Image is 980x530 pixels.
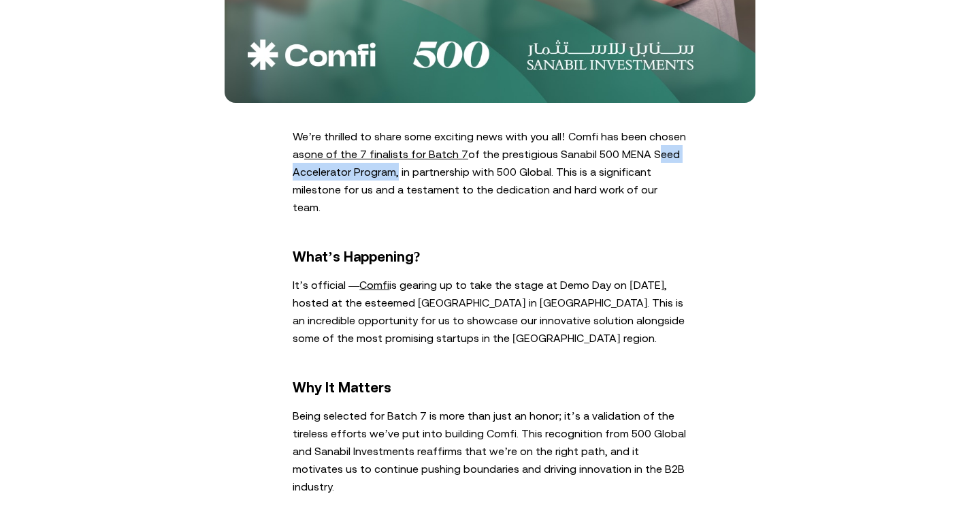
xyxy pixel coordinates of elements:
h3: Why It Matters [293,379,687,396]
p: It’s official — is gearing up to take the stage at Demo Day on [DATE], hosted at the esteemed [GE... [293,276,687,347]
p: Being selected for Batch 7 is more than just an honor; it’s a validation of the tireless efforts ... [293,407,687,495]
p: We’re thrilled to share some exciting news with you all! Comfi has been chosen as of the prestigi... [293,127,687,216]
h3: What’s Happening? [293,249,687,265]
a: Comfi [359,279,389,291]
a: one of the 7 finalists for Batch 7 [304,148,468,160]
